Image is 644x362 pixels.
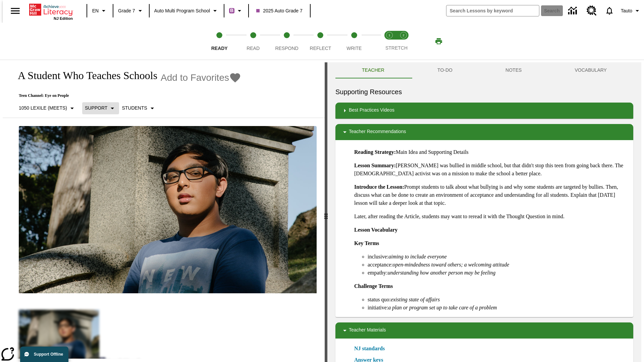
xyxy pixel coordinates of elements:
[621,7,632,14] span: Tauto
[92,7,99,14] span: EN
[380,23,399,60] button: Stretch Read step 1 of 2
[564,2,583,20] a: Data Center
[16,102,79,114] button: Select Lexile, 1050 Lexile (Meets)
[402,34,404,37] text: 2
[152,5,222,17] button: School: Auto Multi program School, Select your school
[335,322,633,339] div: Teacher Materials
[256,7,303,14] span: 2025 Auto Grade 7
[354,240,379,246] strong: Key Terms
[119,102,159,114] button: Select Student
[548,62,633,78] button: VOCABULARY
[11,93,241,98] p: Teen Channel: Eye on People
[54,16,73,20] span: NJ Edition
[3,62,325,359] div: reading
[325,62,327,362] div: Press Enter or Spacebar and then press right and left arrow keys to move the slider
[335,62,633,78] div: Instructional Panel Tabs
[19,126,317,294] img: A teenager is outside sitting near a large headstone in a cemetery.
[354,162,628,178] p: [PERSON_NAME] was bullied in middle school, but that didn't stop this teen from going back there....
[115,5,147,17] button: Grade: Grade 7, Select a grade
[388,34,390,37] text: 1
[85,105,107,112] p: Support
[601,2,618,19] a: Notifications
[200,23,239,60] button: Ready step 1 of 5
[267,23,306,60] button: Respond step 3 of 5
[368,261,628,269] li: acceptance:
[161,72,241,83] button: Add to Favorites - A Student Who Teaches Schools
[82,102,119,114] button: Scaffolds, Support
[335,103,633,119] div: Best Practices Videos
[11,69,157,82] h1: A Student Who Teaches Schools
[354,149,396,155] strong: Reading Strategy:
[368,269,628,277] li: empathy:
[122,105,147,112] p: Students
[479,62,548,78] button: NOTES
[29,2,73,20] div: Home
[411,62,479,78] button: TO-DO
[161,72,229,83] span: Add to Favorites
[391,297,440,302] em: existing state of affairs
[335,62,411,78] button: Teacher
[618,5,644,17] button: Profile/Settings
[118,7,135,14] span: Grade 7
[354,163,396,168] strong: Lesson Summary:
[388,270,496,276] em: understanding how another person may be feeling
[354,148,628,156] p: Main Idea and Supporting Details
[354,183,628,207] p: Prompt students to talk about what bullying is and why some students are targeted by bullies. The...
[368,253,628,261] li: inclusive:
[19,105,67,112] p: 1050 Lexile (Meets)
[154,7,210,14] span: Auto Multi program School
[230,6,233,15] span: B
[393,262,509,267] em: open-mindedness toward others; a welcoming attitude
[310,46,331,51] span: Reflect
[89,5,111,17] button: Language: EN, Select a language
[226,5,246,17] button: Boost Class color is purple. Change class color
[354,227,397,233] strong: Lesson Vocabulary
[275,46,298,51] span: Respond
[247,46,260,51] span: Read
[368,296,628,304] li: status quo:
[327,62,641,362] div: activity
[354,213,628,221] p: Later, after reading the Article, students may want to reread it with the Thought Question in mind.
[354,184,404,190] strong: Introduce the Lesson:
[20,347,68,362] button: Support Offline
[346,46,362,51] span: Write
[368,304,628,312] li: initiative:
[34,352,63,357] span: Support Offline
[349,107,394,115] p: Best Practices Videos
[388,305,497,310] em: a plan or program set up to take care of a problem
[428,35,449,47] button: Print
[335,124,633,140] div: Teacher Recommendations
[583,2,601,20] a: Resource Center, Will open in new tab
[211,46,228,51] span: Ready
[233,23,272,60] button: Read step 2 of 5
[301,23,340,60] button: Reflect step 4 of 5
[354,345,389,353] a: NJ standards
[349,128,406,136] p: Teacher Recommendations
[354,283,393,289] strong: Challenge Terms
[446,5,539,16] input: search field
[385,45,408,51] span: STRETCH
[388,254,447,259] em: aiming to include everyone
[335,86,633,97] h6: Supporting Resources
[335,23,374,60] button: Write step 5 of 5
[5,1,25,21] button: Open side menu
[349,326,386,335] p: Teacher Materials
[394,23,413,60] button: Stretch Respond step 2 of 2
